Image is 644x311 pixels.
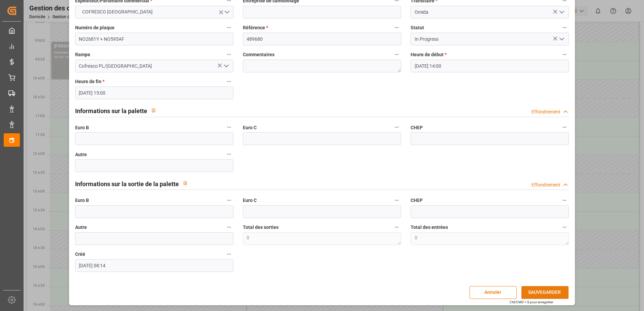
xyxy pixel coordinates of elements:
font: Numéro de plaque [75,25,115,30]
font: Euro B [75,125,89,130]
button: Ouvrir le menu [556,34,567,44]
button: Rampe [225,50,233,59]
button: Annuler [470,286,517,299]
h2: Informations sur la palette [75,106,147,115]
font: Statut [411,25,424,30]
textarea: 0 [411,232,569,245]
textarea: 0 [243,232,401,245]
input: JJ-MM-AAAA HH :MM [75,259,233,272]
font: Euro B [75,198,89,203]
font: Euro C [243,125,257,130]
font: Euro C [243,198,257,203]
button: Commentaires [392,50,401,59]
button: Heure de début * [560,50,569,59]
button: Référence * [392,23,401,32]
button: Heure de fin * [225,77,233,86]
button: Total des sorties [392,223,401,232]
font: Autre [75,224,87,230]
button: Euro C [392,196,401,205]
font: Rampe [75,52,90,57]
span: COFRESCO [GEOGRAPHIC_DATA] [79,8,156,15]
input: JJ-MM-AAAA HH :MM [411,60,569,72]
input: Type à rechercher/sélectionner [411,33,569,45]
font: Heure de fin [75,79,101,84]
button: Autre [225,150,233,159]
button: Ouvrir le menu [221,61,231,71]
font: Heure de début [411,52,444,57]
div: Ctrl/CMD + S pour enregistrer [510,300,553,305]
div: Effondrement [532,108,560,115]
input: JJ-MM-AAAA HH :MM [75,87,233,99]
font: Total des entrées [411,224,448,230]
font: CHEP [411,125,423,130]
input: Type à rechercher/sélectionner [75,60,233,72]
button: Autre [225,223,233,232]
font: Autre [75,152,87,157]
font: Commentaires [243,52,275,57]
button: Créé [225,250,233,258]
button: Ouvrir le menu [556,7,567,18]
button: Ouvrir le menu [75,6,233,19]
button: Numéro de plaque [225,23,233,32]
button: CHEP [560,196,569,205]
font: Créé [75,251,85,257]
button: SAUVEGARDER [521,286,569,299]
h2: Informations sur la sortie de la palette [75,179,179,188]
button: Euro B [225,123,233,132]
div: Effondrement [532,181,560,188]
button: Statut [560,23,569,32]
font: Total des sorties [243,224,279,230]
font: Référence [243,25,265,30]
button: View description [147,104,160,117]
font: CHEP [411,198,423,203]
button: Euro B [225,196,233,205]
button: View description [179,177,192,189]
button: Euro C [392,123,401,132]
button: CHEP [560,123,569,132]
button: Total des entrées [560,223,569,232]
